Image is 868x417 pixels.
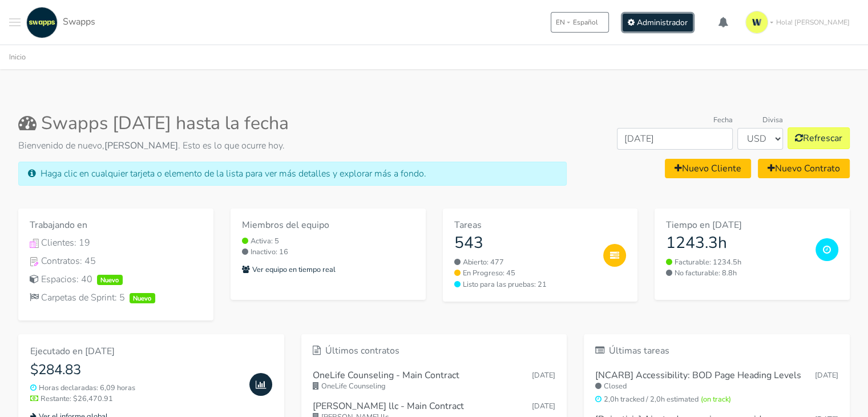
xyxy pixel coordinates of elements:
img: swapps-linkedin-v2.jpg [26,7,58,38]
span: Hola! [PERSON_NAME] [776,17,850,27]
button: Refrescar [788,127,850,149]
a: Icono ContratosContratos: 45 [30,254,202,268]
h3: 1243.3h [666,234,806,253]
small: 2,0h tracked / 2,0h estimated [595,394,838,405]
span: Nuevo [97,275,123,285]
a: Hola! [PERSON_NAME] [741,6,859,38]
button: ENEspañol [551,12,609,33]
h2: Swapps [DATE] hasta la fecha [18,113,567,134]
a: Swapps [23,7,95,38]
a: Nuevo Contrato [758,159,850,178]
label: Divisa [762,115,783,126]
div: Haga clic en cualquier tarjeta o elemento de la lista para ver más detalles y explorar más a fondo. [18,162,567,186]
h6: Ejecutado en [DATE] [30,346,240,357]
a: En Progreso: 45 [454,268,595,279]
img: Icono de Clientes [30,239,39,248]
a: Icono de ClientesClientes: 19 [30,236,202,250]
a: Nuevo Cliente [665,159,751,178]
a: Espacios: 40Nuevo [30,272,202,286]
a: Administrador [623,14,693,31]
h6: Últimos contratos [313,346,556,356]
h4: $284.83 [30,362,240,378]
small: Horas declaradas: 6,09 horas [30,383,240,394]
a: Abierto: 477 [454,257,595,268]
h6: Tareas [454,220,595,231]
h6: [NCARB] Accessibility: BOD Page Heading Levels [595,370,801,381]
small: Inactivo: 16 [242,247,414,258]
a: Carpetas de Sprint: 5Nuevo [30,291,202,304]
h6: Miembros del equipo [242,220,414,231]
a: OneLife Counseling - Main Contract [DATE] OneLife Counseling [313,366,556,396]
a: [NCARB] Accessibility: BOD Page Heading Levels [DATE] Closed 2,0h tracked / 2,0h estimated(on track) [595,366,838,410]
h6: [PERSON_NAME] llc - Main Contract [313,401,464,412]
a: Listo para las pruebas: 21 [454,279,595,290]
div: Espacios: 40 [30,272,202,286]
h6: OneLife Counseling - Main Contract [313,370,459,381]
a: Tareas 543 [454,220,595,252]
span: Nuevo [130,293,155,303]
small: Restante: $26,470.91 [30,394,240,404]
h6: Últimas tareas [595,346,838,356]
span: Administrador [637,17,688,28]
h6: Trabajando en [30,220,202,231]
small: OneLife Counseling [313,381,556,392]
a: Inicio [9,52,26,62]
div: Contratos: 45 [30,254,202,268]
small: [DATE] [815,370,838,381]
p: Bienvenido de nuevo, . Esto es lo que ocurre hoy. [18,139,567,153]
span: Sep 25, 2025 17:57 [532,401,555,411]
strong: [PERSON_NAME] [104,139,178,152]
img: isotipo-3-3e143c57.png [745,11,768,34]
h6: Tiempo en [DATE] [666,220,806,231]
small: Ver equipo en tiempo real [242,264,336,275]
button: Toggle navigation menu [9,7,21,38]
span: Swapps [63,15,95,28]
div: Clientes: 19 [30,236,202,250]
div: Carpetas de Sprint: 5 [30,291,202,304]
span: Sep 25, 2025 17:57 [532,370,555,380]
small: Activa: 5 [242,236,414,247]
a: Tiempo en [DATE] 1243.3h Facturable: 1234.5h No facturable: 8.8h [655,209,850,300]
small: Closed [595,381,838,392]
span: Español [573,17,598,27]
label: Fecha [713,115,733,126]
small: No facturable: 8.8h [666,268,806,279]
span: (on track) [701,394,731,404]
img: Icono Contratos [30,257,39,266]
h3: 543 [454,234,595,253]
a: Miembros del equipo Activa: 5 Inactivo: 16 Ver equipo en tiempo real [231,209,426,300]
small: Facturable: 1234.5h [666,257,806,268]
